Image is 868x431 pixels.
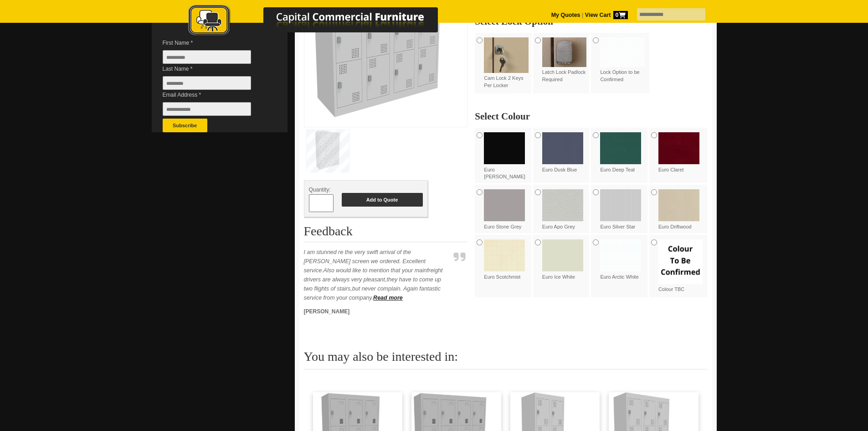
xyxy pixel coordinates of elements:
label: Euro Scotchmist [484,239,529,280]
label: Euro Claret [658,132,703,173]
a: My Quotes [551,12,580,18]
h2: Select Colour [475,112,707,121]
a: Capital Commercial Furniture Logo [163,5,482,41]
input: Email Address * [163,102,251,116]
img: Colour TBC [658,239,703,284]
span: First Name * [163,38,265,47]
h2: You may also be interested in: [304,350,708,369]
label: Lock Option to be Confirmed [600,37,645,83]
span: Last Name * [163,64,265,73]
p: I am stunned re the very swift arrival of the [PERSON_NAME] screen we ordered. Excellent service.... [304,248,450,302]
img: Euro Matt Black [484,132,525,164]
strong: View Cart [585,12,628,18]
img: Latch Lock Padlock Required [542,37,587,67]
label: Euro Arctic White [600,239,645,280]
input: First Name * [163,50,251,64]
label: Euro Deep Teal [600,132,645,173]
label: Euro Ice White [542,239,587,280]
label: Euro Apo Grey [542,189,587,230]
img: Lock Option to be Confirmed [600,37,645,67]
img: Euro Silver Star [600,189,641,221]
input: Last Name * [163,76,251,90]
a: View Cart0 [583,12,627,18]
button: Subscribe [163,119,207,132]
h2: Feedback [304,224,468,242]
img: Euro Driftwood [658,189,699,221]
p: [PERSON_NAME] [304,307,450,316]
img: Euro Deep Teal [600,132,641,164]
label: Euro [PERSON_NAME] [484,132,529,180]
img: Euro Arctic White [600,239,641,271]
img: Euro Scotchmist [484,239,525,271]
img: Euro Ice White [542,239,583,271]
label: Euro Driftwood [658,189,703,230]
button: Add to Quote [342,193,423,207]
img: Cam Lock 2 Keys Per Locker [484,37,529,73]
label: Euro Silver Star [600,189,645,230]
span: Email Address * [163,90,265,99]
img: Euro Apo Grey [542,189,583,221]
a: Read more [373,295,403,301]
label: Latch Lock Padlock Required [542,37,587,83]
label: Colour TBC [658,239,703,293]
img: Euro Stone Grey [484,189,525,221]
span: 0 [613,11,628,19]
label: Euro Dusk Blue [542,132,587,173]
span: Quantity: [309,187,331,193]
label: Euro Stone Grey [484,189,529,230]
img: Capital Commercial Furniture Logo [163,5,482,38]
label: Cam Lock 2 Keys Per Locker [484,37,529,89]
img: Euro Dusk Blue [542,132,583,164]
img: Euro Claret [658,132,699,164]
